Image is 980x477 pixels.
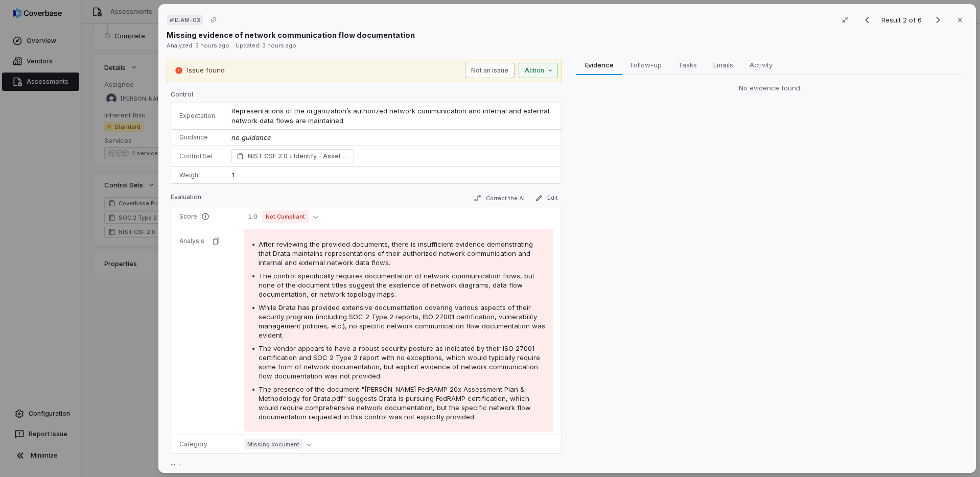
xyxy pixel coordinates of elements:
button: Action [519,63,558,78]
p: Missing evidence of network communication flow documentation [167,30,415,40]
button: Correct the AI [470,192,529,204]
p: Notes [171,462,562,474]
p: Result 2 of 6 [881,14,924,26]
p: Score [179,212,228,221]
span: Not Compliant [262,210,309,223]
p: Control Set [179,152,215,160]
button: Not an issue [465,63,515,78]
span: Representations of the organization’s authorized network communication and internal and external ... [231,107,551,125]
span: no guidance [231,133,271,141]
button: Copy link [204,11,223,29]
span: Activity [745,58,777,71]
p: Evaluation [171,193,201,205]
span: The presence of the document "[PERSON_NAME] FedRAMP 20x Assessment Plan & Methodology for Drata.p... [259,385,531,421]
button: Edit [531,192,562,204]
span: Tasks [674,58,701,71]
span: While Drata has provided extensive documentation covering various aspects of their security progr... [259,303,545,339]
p: Control [171,90,562,103]
p: Expectation [179,112,215,120]
span: 1 [231,171,236,179]
p: Category [179,440,228,448]
span: Updated: 3 hours ago [236,42,296,49]
div: No evidence found. [576,83,964,93]
span: The control specifically requires documentation of network communication flows, but none of the d... [259,272,534,298]
p: Analysis [179,237,204,245]
button: 1.0Not Compliant [244,210,322,223]
button: Previous result [857,14,877,26]
p: Issue found [187,65,225,76]
p: Guidance [179,133,215,141]
span: Missing document [244,439,302,449]
span: After reviewing the provided documents, there is insufficient evidence demonstrating that Drata m... [259,240,533,267]
span: The vendor appears to have a robust security posture as indicated by their ISO 27001 certificatio... [259,344,540,380]
button: Next result [928,14,948,26]
span: Follow-up [626,58,666,71]
span: # ID.AM-03 [170,16,200,24]
span: Analyzed: 3 hours ago [167,42,229,49]
p: Weight [179,171,215,179]
span: NIST CSF 2.0 Identify - Asset Management [248,151,349,161]
span: Evidence [581,58,618,71]
span: Emails [709,58,737,71]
